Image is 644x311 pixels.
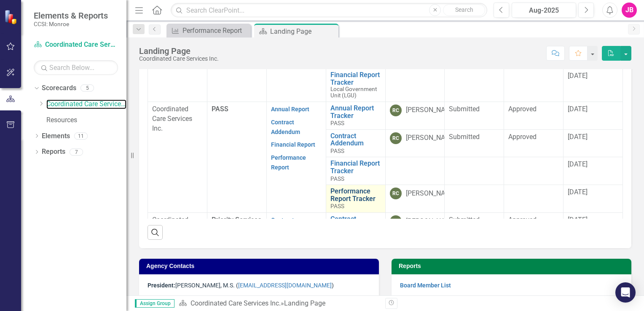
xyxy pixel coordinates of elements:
[508,133,537,141] span: Approved
[284,299,325,307] div: Landing Page
[326,213,385,241] td: Double-Click to Edit Right Click for Context Menu
[139,56,219,62] div: Coordinated Care Services Inc.
[34,40,118,50] a: Coordinated Care Services Inc.
[191,299,281,307] a: Coordinated Care Services Inc.
[390,188,402,199] div: RC
[326,129,385,157] td: Double-Click to Edit Right Click for Context Menu
[622,3,637,18] button: JB
[615,282,636,303] div: Open Intercom Messenger
[515,5,573,16] div: Aug-2025
[445,157,504,185] td: Double-Click to Edit
[330,132,381,147] a: Contract Addendum
[443,4,485,16] button: Search
[568,105,588,113] span: [DATE]
[34,11,108,21] span: Elements & Reports
[4,10,19,24] img: ClearPoint Strategy
[330,215,381,230] a: Contract Addendum
[568,188,588,196] span: [DATE]
[399,263,627,269] h3: Reports
[330,120,344,126] span: PASS
[330,71,381,86] a: Financial Report Tracker
[508,105,537,113] span: Approved
[512,3,576,18] button: Aug-2025
[326,102,385,129] td: Double-Click to Edit Right Click for Context Menu
[152,215,203,244] p: Coordinated Care Services Inc.
[135,299,174,308] span: Assign Group
[445,129,504,157] td: Double-Click to Edit
[504,102,563,129] td: Double-Click to Edit
[445,102,504,129] td: Double-Click to Edit
[139,46,219,56] div: Landing Page
[46,99,126,109] a: Coordinated Care Services Inc.
[390,132,402,144] div: RC
[568,133,588,141] span: [DATE]
[504,213,563,241] td: Double-Click to Edit
[455,6,473,13] span: Search
[271,106,309,113] a: Annual Report
[504,157,563,185] td: Double-Click to Edit
[179,299,379,308] div: »
[42,131,70,141] a: Elements
[330,105,381,119] a: Annual Report Tracker
[270,26,336,37] div: Landing Page
[148,295,161,302] strong: CFO:
[330,86,377,99] span: Local Government Unit (LGU)
[34,60,118,75] input: Search Below...
[445,69,504,102] td: Double-Click to Edit
[330,160,381,174] a: Financial Report Tracker
[148,282,175,289] strong: President:
[449,133,480,141] span: Submitted
[326,185,385,213] td: Double-Click to Edit Right Click for Context Menu
[303,295,305,302] span: )
[148,295,303,302] span: [PERSON_NAME] (
[271,119,300,135] a: Contract Addendum
[212,105,228,113] span: PASS
[406,105,456,115] div: [PERSON_NAME]
[171,3,487,18] input: Search ClearPoint...
[46,115,126,125] a: Resources
[406,133,456,143] div: [PERSON_NAME]
[504,69,563,102] td: Double-Click to Edit
[42,83,76,93] a: Scorecards
[330,147,344,154] span: PASS
[445,185,504,213] td: Double-Click to Edit
[390,105,402,116] div: RC
[445,213,504,241] td: Double-Click to Edit
[400,282,451,289] a: Board Member List
[34,21,108,27] small: CCSI: Monroe
[406,189,456,198] div: [PERSON_NAME]
[42,147,65,157] a: Reports
[212,216,261,224] span: Priority Services
[400,295,545,302] a: CC-Cultural Competency Agency Ethnicity Information
[182,25,249,36] div: Performance Report
[568,216,588,224] span: [DATE]
[148,282,334,289] span: [PERSON_NAME], M.S. ( )
[152,105,203,134] p: Coordinated Care Services Inc.
[508,216,537,224] span: Approved
[449,216,480,224] span: Submitted
[504,185,563,213] td: Double-Click to Edit
[169,25,249,36] a: Performance Report
[209,295,303,302] a: [EMAIL_ADDRESS][DOMAIN_NAME]
[330,188,381,202] a: Performance Report Tracker
[406,217,456,226] div: [PERSON_NAME]
[80,85,94,92] div: 5
[238,282,332,289] a: [EMAIL_ADDRESS][DOMAIN_NAME]
[330,203,344,209] span: PASS
[326,157,385,185] td: Double-Click to Edit Right Click for Context Menu
[504,129,563,157] td: Double-Click to Edit
[326,69,385,102] td: Double-Click to Edit Right Click for Context Menu
[146,263,375,269] h3: Agency Contacts
[271,217,300,233] a: Contract Addendum
[330,175,344,182] span: PASS
[390,215,402,227] div: RC
[568,160,588,168] span: [DATE]
[568,72,588,80] span: [DATE]
[74,132,88,139] div: 11
[70,148,83,155] div: 7
[271,154,306,171] a: Performance Report
[449,105,480,113] span: Submitted
[271,141,315,148] a: Financial Report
